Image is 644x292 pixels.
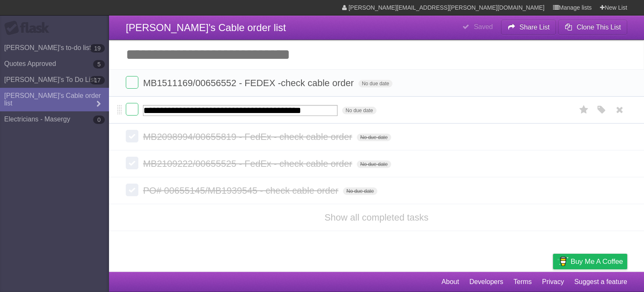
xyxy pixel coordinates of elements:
span: No due date [358,80,392,87]
button: Share List [501,20,556,35]
label: Done [126,103,138,116]
b: 19 [90,44,105,53]
a: Buy me a coffee [553,254,627,269]
b: Share List [519,24,550,31]
a: Terms [514,274,532,290]
b: Clone This List [576,24,621,31]
span: Buy me a coffee [571,254,623,269]
label: Star task [576,103,592,117]
button: Clone This List [558,20,627,35]
a: About [441,274,459,290]
label: Done [126,184,138,196]
span: No due date [343,187,377,195]
span: MB2109222/00655525 - FedEx - check cable order [143,158,354,169]
span: PO# 00655145/MB1939545 - check cable order [143,185,340,196]
label: Done [126,130,138,142]
b: 17 [90,76,105,84]
label: Done [126,76,138,89]
span: MB1511169/00656552 - FEDEX -check cable order [143,78,356,88]
a: Suggest a feature [574,274,627,290]
div: Flask [4,21,55,36]
a: Show all completed tasks [325,212,428,223]
a: Developers [469,274,503,290]
span: No due date [357,134,391,141]
b: Saved [474,23,493,30]
span: [PERSON_NAME]'s Cable order list [126,22,286,33]
a: Privacy [542,274,564,290]
span: No due date [357,160,391,168]
label: Done [126,157,138,169]
img: Buy me a coffee [557,254,569,268]
b: 0 [93,116,105,124]
span: MB2098994/00655819 - FedEx - check cable order [143,132,354,142]
span: No due date [342,107,376,114]
b: 5 [93,60,105,68]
